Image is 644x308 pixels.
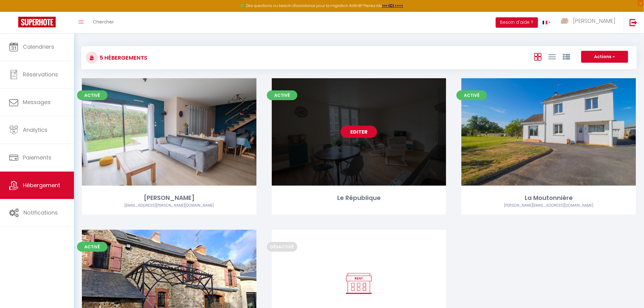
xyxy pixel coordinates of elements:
[496,17,538,28] button: Besoin d'aide ?
[82,193,257,203] div: [PERSON_NAME]
[341,126,377,138] a: Editer
[563,51,570,61] a: Vue par Groupe
[93,19,114,25] span: Chercher
[23,98,51,106] span: Messages
[272,193,446,203] div: Le République
[82,203,257,208] div: Airbnb
[581,51,628,63] button: Actions
[23,43,54,51] span: Calendriers
[23,181,60,189] span: Hébergement
[555,12,623,33] a: ... [PERSON_NAME]
[382,3,404,8] a: >>> ICI <<<<
[88,12,118,33] a: Chercher
[23,71,58,78] span: Réservations
[573,17,616,25] span: [PERSON_NAME]
[461,203,636,208] div: Airbnb
[23,209,58,216] span: Notifications
[98,51,147,65] h3: 5 Hébergements
[23,154,51,161] span: Paiements
[548,51,556,61] a: Vue en Liste
[267,242,297,252] span: Désactivé
[77,90,107,100] span: Activé
[630,19,637,26] img: logout
[267,90,297,100] span: Activé
[560,18,569,24] img: ...
[534,51,541,61] a: Vue en Box
[18,17,56,27] img: Super Booking
[77,242,107,252] span: Activé
[457,90,487,100] span: Activé
[461,193,636,203] div: La Moutonnière
[23,126,47,134] span: Analytics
